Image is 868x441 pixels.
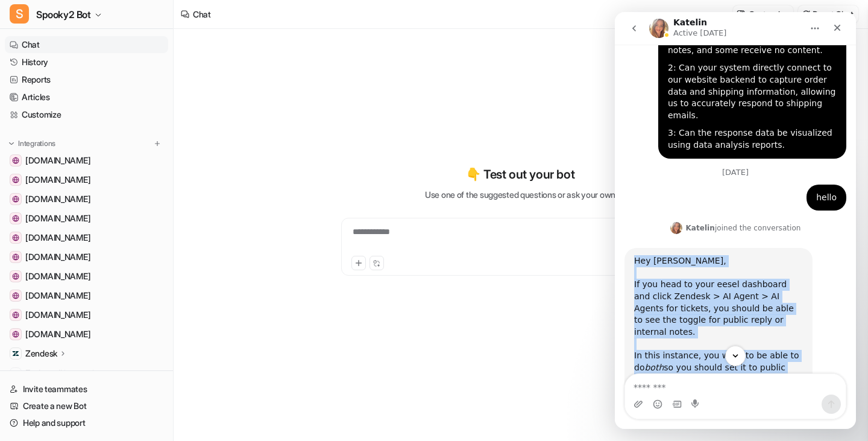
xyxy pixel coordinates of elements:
[5,138,59,150] button: Integrations
[5,414,168,431] a: Help and support
[25,232,90,244] span: [DOMAIN_NAME]
[7,139,16,148] img: expand menu
[53,50,222,109] div: 2: Can your system directly connect to our website backend to capture order data and shipping inf...
[18,139,55,148] p: Integrations
[53,115,222,139] div: 3: Can the response data be visualized using data analysis reports.
[5,249,168,265] a: www.spooky2-mall.com[DOMAIN_NAME]
[25,290,90,302] span: [DOMAIN_NAME]
[30,351,49,360] i: both
[5,210,168,227] a: www.ahaharmony.com[DOMAIN_NAME]
[5,326,168,343] a: www.spooky2.com[DOMAIN_NAME]
[12,234,19,241] img: my.livechatinc.com
[12,350,19,357] img: Zendesk
[57,387,67,397] button: Gif picker
[25,309,90,321] span: [DOMAIN_NAME]
[12,157,19,164] img: www.mabangerp.com
[12,331,19,338] img: www.spooky2.com
[25,270,90,282] span: [DOMAIN_NAME]
[5,191,168,208] a: translate.google.co.uk[DOMAIN_NAME]
[25,193,90,205] span: [DOMAIN_NAME]
[5,381,168,398] a: Invite teammates
[5,152,168,169] a: www.mabangerp.com[DOMAIN_NAME]
[5,306,168,323] a: www.spooky2videos.com[DOMAIN_NAME]
[5,287,168,304] a: www.spooky2reviews.com[DOMAIN_NAME]
[10,4,29,24] span: S
[192,173,231,199] div: hello
[25,212,90,224] span: [DOMAIN_NAME]
[798,5,858,23] button: Reset Chat
[25,154,90,167] span: [DOMAIN_NAME]
[425,188,615,201] p: Use one of the suggested questions or ask your own
[12,215,19,222] img: www.ahaharmony.com
[733,5,793,23] button: Customize
[38,387,48,397] button: Emoji picker
[12,195,19,203] img: translate.google.co.uk
[193,8,211,21] div: Chat
[5,365,168,382] a: Explore all integrations
[615,12,856,429] iframe: Intercom live chat
[5,89,168,106] a: Articles
[10,208,231,236] div: Katelin says…
[5,398,168,414] a: Create a new Bot
[749,8,788,21] p: Customize
[71,212,100,220] b: Katelin
[12,311,19,319] img: www.spooky2videos.com
[5,71,168,88] a: Reports
[5,54,168,71] a: History
[737,10,745,19] img: customize
[25,251,90,263] span: [DOMAIN_NAME]
[5,36,168,53] a: Chat
[25,328,90,340] span: [DOMAIN_NAME]
[5,268,168,285] a: www.rifemachineblog.com[DOMAIN_NAME]
[10,367,22,379] img: explore all integrations
[12,292,19,299] img: www.spooky2reviews.com
[10,173,231,209] div: Myra says…
[25,174,90,186] span: [DOMAIN_NAME]
[77,387,86,397] button: Start recording
[110,334,131,354] button: Scroll to bottom
[201,180,222,192] div: hello
[19,387,28,397] button: Upload attachment
[10,362,231,382] textarea: Message…
[5,171,168,188] a: app.chatbot.com[DOMAIN_NAME]
[207,382,226,402] button: Send a message…
[802,10,810,19] img: reset
[5,229,168,246] a: my.livechatinc.com[DOMAIN_NAME]
[25,364,163,383] span: Explore all integrations
[10,156,231,173] div: [DATE]
[25,347,57,360] p: Zendesk
[36,6,91,23] span: Spooky2 Bot
[12,253,19,261] img: www.spooky2-mall.com
[12,273,19,280] img: www.rifemachineblog.com
[71,211,186,221] div: joined the conversation
[466,165,574,183] p: 👇 Test out your bot
[153,139,162,148] img: menu_add.svg
[12,176,19,183] img: app.chatbot.com
[5,106,168,123] a: Customize
[55,210,68,222] img: Profile image for Katelin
